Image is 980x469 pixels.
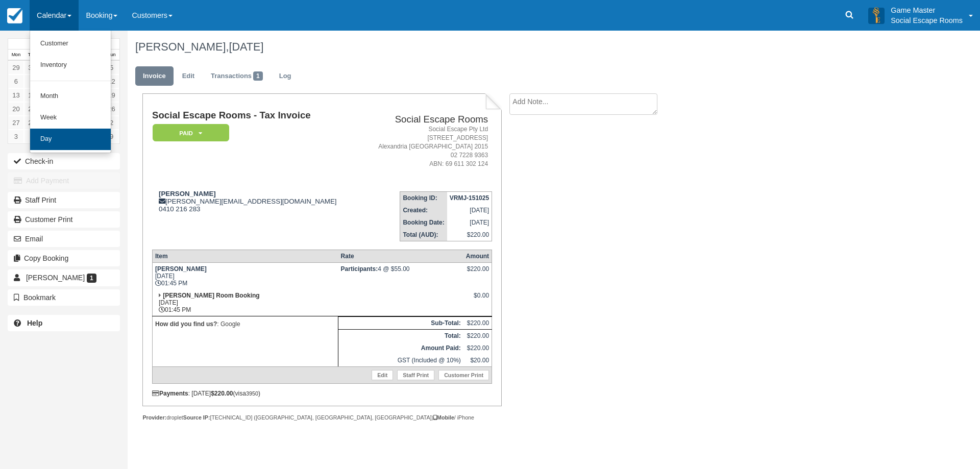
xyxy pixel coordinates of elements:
[152,390,492,397] div: : [DATE] (visa )
[155,320,217,328] strong: How did you find us?
[463,250,492,262] th: Amount
[338,262,463,289] td: 4 @ $55.00
[433,414,454,421] strong: Mobile
[152,390,188,397] strong: Payments
[24,130,40,143] a: 4
[463,329,492,342] td: $220.00
[135,66,174,86] a: Invoice
[341,265,378,273] strong: Participants
[8,130,24,143] a: 3
[447,204,492,216] td: [DATE]
[8,231,120,247] button: Email
[450,194,489,202] strong: VRMJ-151025
[463,354,492,367] td: $20.00
[152,110,359,121] h1: Social Escape Rooms - Tax Invoice
[8,192,120,208] a: Staff Print
[30,129,111,150] a: Day
[229,40,263,53] span: [DATE]
[397,370,434,380] a: Staff Print
[8,88,24,102] a: 13
[8,75,24,88] a: 6
[8,61,24,75] a: 29
[400,204,447,216] th: Created:
[868,7,885,23] img: A3
[135,41,855,53] h1: [PERSON_NAME],
[8,289,120,306] button: Bookmark
[891,5,963,15] p: Game Master
[104,130,119,143] a: 9
[104,50,119,61] th: Sun
[466,292,489,307] div: $0.00
[8,211,120,228] a: Customer Print
[203,66,271,86] a: Transactions1
[30,31,111,153] ul: Calendar
[155,319,335,329] p: : Google
[30,86,111,107] a: Month
[142,414,501,422] div: droplet [TECHNICAL_ID] ([GEOGRAPHIC_DATA], [GEOGRAPHIC_DATA], [GEOGRAPHIC_DATA]) / iPhone
[24,50,40,61] th: Tue
[338,329,463,342] th: Total:
[8,153,120,169] button: Check-in
[463,316,492,329] td: $220.00
[400,216,447,229] th: Booking Date:
[447,216,492,229] td: [DATE]
[8,116,24,130] a: 27
[8,315,120,331] a: Help
[338,250,463,262] th: Rate
[87,274,96,283] span: 1
[246,390,258,397] small: 3950
[8,269,120,286] a: [PERSON_NAME] 1
[363,114,488,125] h2: Social Escape Rooms
[8,50,24,61] th: Mon
[400,191,447,204] th: Booking ID:
[338,316,463,329] th: Sub-Total:
[159,190,216,198] strong: [PERSON_NAME]
[400,229,447,241] th: Total (AUD):
[24,88,40,102] a: 14
[24,116,40,130] a: 28
[152,124,226,142] a: Paid
[152,262,338,289] td: [DATE] 01:45 PM
[30,33,111,55] a: Customer
[253,71,263,81] span: 1
[152,289,338,316] td: [DATE] 01:45 PM
[24,61,40,75] a: 30
[8,102,24,116] a: 20
[142,414,166,421] strong: Provider:
[466,265,489,281] div: $220.00
[104,102,119,116] a: 26
[7,8,22,23] img: checkfront-main-nav-mini-logo.png
[30,55,111,76] a: Inventory
[163,292,259,299] strong: [PERSON_NAME] Room Booking
[438,370,489,380] a: Customer Print
[372,370,393,380] a: Edit
[8,172,120,189] button: Add Payment
[152,190,359,213] div: [PERSON_NAME][EMAIL_ADDRESS][DOMAIN_NAME] 0410 216 283
[104,75,119,88] a: 12
[24,75,40,88] a: 7
[104,61,119,75] a: 5
[104,88,119,102] a: 19
[24,102,40,116] a: 21
[153,124,229,142] em: Paid
[104,116,119,130] a: 2
[8,250,120,266] button: Copy Booking
[152,250,338,262] th: Item
[183,414,210,421] strong: Source IP:
[155,265,207,273] strong: [PERSON_NAME]
[175,66,202,86] a: Edit
[211,390,233,397] strong: $220.00
[447,229,492,241] td: $220.00
[363,125,488,169] address: Social Escape Pty Ltd [STREET_ADDRESS] Alexandria [GEOGRAPHIC_DATA] 2015 02 7228 9363 ABN: 69 611...
[338,342,463,354] th: Amount Paid:
[27,319,42,327] b: Help
[463,342,492,354] td: $220.00
[272,66,299,86] a: Log
[26,274,85,282] span: [PERSON_NAME]
[30,107,111,129] a: Week
[891,15,963,26] p: Social Escape Rooms
[338,354,463,367] td: GST (Included @ 10%)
